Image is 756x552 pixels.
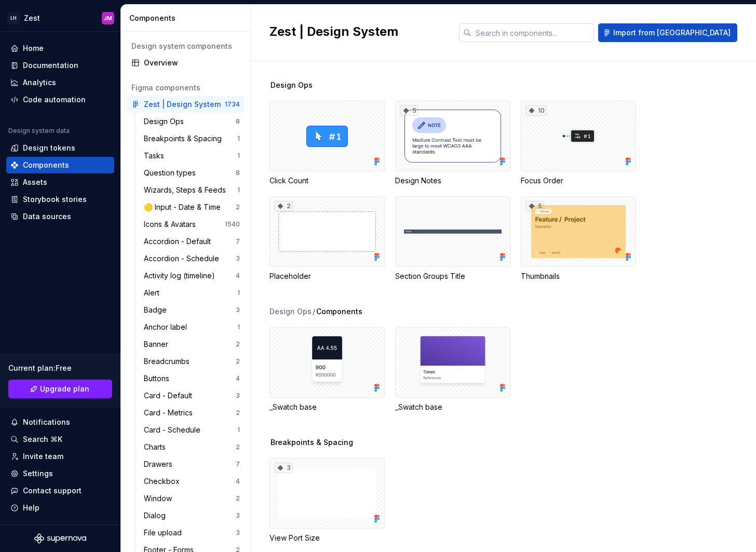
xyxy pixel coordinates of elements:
[144,168,200,178] div: Question types
[236,169,240,177] div: 8
[236,237,240,246] div: 7
[23,160,69,170] div: Components
[237,323,240,331] div: 1
[40,384,89,394] span: Upgrade plan
[140,524,244,541] a: File upload3
[140,147,244,164] a: Tasks1
[269,306,312,317] div: Design Ops
[104,14,112,22] div: JM
[140,165,244,181] a: Question types8
[236,460,240,468] div: 7
[140,319,244,335] a: Anchor label1
[144,253,223,264] div: Accordion - Schedule
[140,456,244,473] a: Drawers7
[237,426,240,434] div: 1
[271,80,313,90] span: Design Ops
[269,533,385,543] div: View Port Size
[6,448,114,465] a: Invite team
[23,451,63,462] div: Invite team
[225,100,240,109] div: 1734
[144,356,194,367] div: Breadcrumbs
[236,374,240,383] div: 4
[8,380,112,398] button: Upgrade plan
[23,434,62,445] div: Search ⌘K
[6,40,114,57] a: Home
[144,322,191,332] div: Anchor label
[236,357,240,366] div: 2
[6,191,114,208] a: Storybook stories
[144,58,240,68] div: Overview
[23,143,75,153] div: Design tokens
[7,12,20,24] div: LH
[236,272,240,280] div: 4
[471,23,594,42] input: Search in components...
[140,250,244,267] a: Accordion - Schedule3
[6,140,114,156] a: Design tokens
[269,458,385,543] div: 3View Port Size
[140,302,244,318] a: Badge3
[23,95,86,105] div: Code automation
[269,101,385,186] div: Click Count
[23,60,78,71] div: Documentation
[6,414,114,430] button: Notifications
[144,373,173,384] div: Buttons
[269,176,385,186] div: Click Count
[144,236,215,247] div: Accordion - Default
[140,130,244,147] a: Breakpoints & Spacing1
[6,482,114,499] button: Contact support
[140,113,244,130] a: Design Ops8
[521,196,636,281] div: 5Thumbnails
[6,208,114,225] a: Data sources
[144,133,226,144] div: Breakpoints & Spacing
[395,196,510,281] div: Section Groups Title
[236,494,240,503] div: 2
[236,443,240,451] div: 2
[144,493,176,504] div: Window
[144,99,221,110] div: Zest | Design System
[140,216,244,233] a: Icons & Avatars1540
[6,157,114,173] a: Components
[395,402,510,412] div: _Swatch base
[140,267,244,284] a: Activity log (timeline)4
[144,528,186,538] div: File upload
[6,74,114,91] a: Analytics
[613,28,731,38] span: Import from [GEOGRAPHIC_DATA]
[140,507,244,524] a: Dialog3
[237,186,240,194] div: 1
[236,203,240,211] div: 2
[140,473,244,490] a: Checkbox4
[144,510,170,521] div: Dialog
[131,83,240,93] div: Figma components
[144,271,219,281] div: Activity log (timeline)
[400,105,419,116] div: 5
[236,511,240,520] div: 3
[23,194,87,205] div: Storybook stories
[6,174,114,191] a: Assets
[236,409,240,417] div: 2
[140,370,244,387] a: Buttons4
[23,211,71,222] div: Data sources
[144,288,164,298] div: Alert
[521,101,636,186] div: 10Focus Order
[140,439,244,455] a: Charts2
[144,408,197,418] div: Card - Metrics
[140,285,244,301] a: Alert1
[144,442,170,452] div: Charts
[144,185,230,195] div: Wizards, Steps & Feeds
[525,201,544,211] div: 5
[23,43,44,53] div: Home
[129,13,246,23] div: Components
[140,336,244,353] a: Banner2
[269,327,385,412] div: _Swatch base
[521,176,636,186] div: Focus Order
[598,23,737,42] button: Import from [GEOGRAPHIC_DATA]
[2,7,118,29] button: LHZestJM
[140,353,244,370] a: Breadcrumbs2
[24,13,40,23] div: Zest
[6,57,114,74] a: Documentation
[6,91,114,108] a: Code automation
[236,117,240,126] div: 8
[6,431,114,448] button: Search ⌘K
[23,77,56,88] div: Analytics
[395,101,510,186] div: 5Design Notes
